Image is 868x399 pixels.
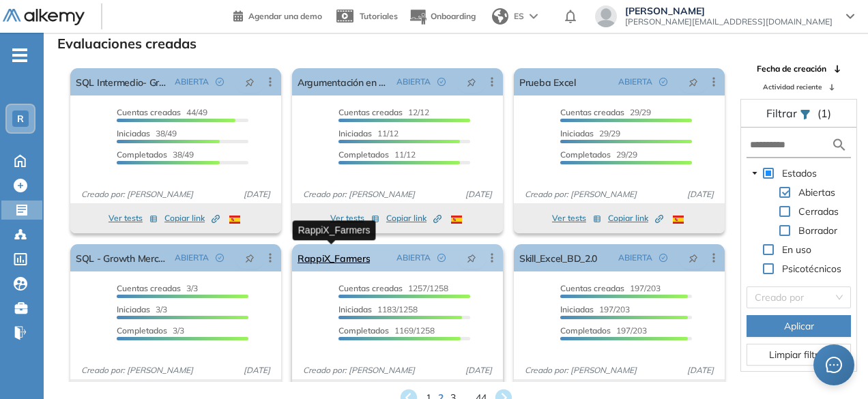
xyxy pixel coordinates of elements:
[117,149,167,160] span: Completados
[678,247,708,269] button: pushpin
[451,216,462,224] img: ESP
[460,188,497,201] span: [DATE]
[248,11,322,21] span: Agendar una demo
[798,205,839,218] span: Cerradas
[117,128,150,138] span: Iniciadas
[560,325,647,336] span: 197/203
[682,364,719,376] span: [DATE]
[338,283,448,293] span: 1257/1258
[245,76,255,87] span: pushpin
[782,167,817,179] span: Estados
[682,188,719,201] span: [DATE]
[618,252,652,264] span: ABIERTA
[608,210,663,226] button: Copiar link
[625,16,833,27] span: [PERSON_NAME][EMAIL_ADDRESS][DOMAIN_NAME]
[360,11,398,21] span: Tutoriales
[117,325,167,336] span: Completados
[779,261,844,277] span: Psicotécnicos
[338,128,372,138] span: Iniciadas
[117,304,167,314] span: 3/3
[338,283,403,293] span: Cuentas creadas
[782,263,841,275] span: Psicotécnicos
[519,244,597,271] a: Skill_Excel_BD_2.0
[763,82,822,92] span: Actividad reciente
[818,105,831,121] span: (1)
[175,252,209,264] span: ABIERTA
[673,216,684,224] img: ESP
[338,304,418,314] span: 1183/1258
[530,14,538,19] img: arrow
[747,344,851,366] button: Limpiar filtros
[117,283,198,293] span: 3/3
[457,247,487,269] button: pushpin
[560,149,611,160] span: Completados
[338,304,372,314] span: Iniciadas
[560,107,651,117] span: 29/29
[757,63,826,75] span: Fecha de creación
[164,210,220,226] button: Copiar link
[519,188,642,201] span: Creado por: [PERSON_NAME]
[396,76,431,88] span: ABIERTA
[330,210,379,226] button: Ver tests
[467,252,476,263] span: pushpin
[298,244,370,271] a: RappiX_Farmers
[396,252,431,264] span: ABIERTA
[826,357,842,373] span: message
[560,283,661,293] span: 197/203
[338,149,389,160] span: Completados
[678,71,708,93] button: pushpin
[386,210,442,226] button: Copiar link
[618,76,652,88] span: ABIERTA
[659,254,667,262] span: check-circle
[560,107,624,117] span: Cuentas creadas
[117,149,194,160] span: 38/49
[117,107,207,117] span: 44/49
[779,241,814,258] span: En uso
[796,222,840,239] span: Borrador
[164,212,220,224] span: Copiar link
[293,220,376,240] div: RappiX_Farmers
[76,188,199,201] span: Creado por: [PERSON_NAME]
[117,107,181,117] span: Cuentas creadas
[460,364,497,376] span: [DATE]
[689,76,698,87] span: pushpin
[560,283,624,293] span: Cuentas creadas
[769,347,828,362] span: Limpiar filtros
[560,128,594,138] span: Iniciadas
[17,113,24,124] span: R
[608,212,663,224] span: Copiar link
[117,283,181,293] span: Cuentas creadas
[431,11,476,21] span: Onboarding
[338,128,399,138] span: 11/12
[798,224,837,237] span: Borrador
[519,364,642,376] span: Creado por: [PERSON_NAME]
[238,188,276,201] span: [DATE]
[117,128,177,138] span: 38/49
[338,149,416,160] span: 11/12
[233,7,322,23] a: Agendar una demo
[560,149,637,160] span: 29/29
[108,210,158,226] button: Ver tests
[796,184,838,201] span: Abiertas
[235,247,265,269] button: pushpin
[338,107,429,117] span: 12/12
[514,10,524,23] span: ES
[457,71,487,93] button: pushpin
[175,76,209,88] span: ABIERTA
[552,210,601,226] button: Ver tests
[625,5,833,16] span: [PERSON_NAME]
[560,304,630,314] span: 197/203
[437,78,446,86] span: check-circle
[467,76,476,87] span: pushpin
[386,212,442,224] span: Copiar link
[747,315,851,337] button: Aplicar
[831,136,848,153] img: search icon
[76,244,169,271] a: SQL - Growth Merchandisin Analyst
[338,107,403,117] span: Cuentas creadas
[245,252,255,263] span: pushpin
[338,325,435,336] span: 1169/1258
[238,364,276,376] span: [DATE]
[659,78,667,86] span: check-circle
[779,165,820,181] span: Estados
[766,106,800,120] span: Filtrar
